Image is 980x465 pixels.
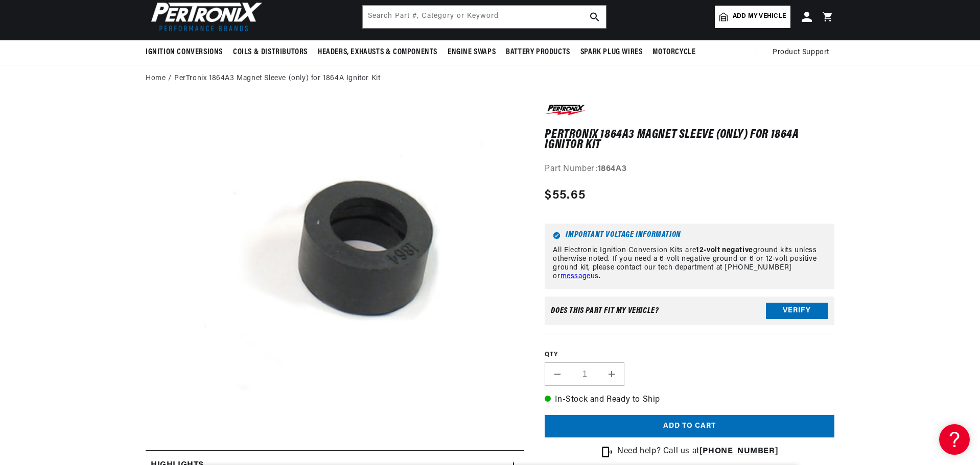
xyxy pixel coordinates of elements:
[647,40,701,64] summary: Motorcycle
[448,47,496,58] span: Engine Swaps
[146,47,223,58] span: Ignition Conversions
[545,130,834,151] h1: PerTronix 1864A3 Magnet Sleeve (only) for 1864A Ignitor Kit
[146,73,834,84] nav: breadcrumbs
[545,415,834,438] button: Add to cart
[773,40,834,65] summary: Product Support
[545,351,834,359] label: QTY
[617,445,778,458] p: Need help? Call us at
[551,307,659,315] div: Does This part fit My vehicle?
[699,447,778,455] a: [PHONE_NUMBER]
[598,165,627,173] strong: 1864A3
[773,47,829,58] span: Product Support
[501,40,575,64] summary: Battery Products
[146,103,524,430] media-gallery: Gallery Viewer
[766,303,828,319] button: Verify
[545,186,586,205] span: $55.65
[733,12,786,21] span: Add my vehicle
[174,73,380,84] a: PerTronix 1864A3 Magnet Sleeve (only) for 1864A Ignitor Kit
[553,247,826,281] p: All Electronic Ignition Conversion Kits are ground kits unless otherwise noted. If you need a 6-v...
[580,47,643,58] span: Spark Plug Wires
[584,6,606,28] button: search button
[545,394,834,407] p: In-Stock and Ready to Ship
[442,40,501,64] summary: Engine Swaps
[506,47,570,58] span: Battery Products
[313,40,442,64] summary: Headers, Exhausts & Components
[545,163,834,176] div: Part Number:
[233,47,308,58] span: Coils & Distributors
[715,6,790,28] a: Add my vehicle
[561,273,591,280] a: message
[146,40,228,64] summary: Ignition Conversions
[696,247,753,254] strong: 12-volt negative
[553,232,826,239] h6: Important Voltage Information
[363,6,606,28] input: Search Part #, Category or Keyword
[146,73,166,84] a: Home
[228,40,313,64] summary: Coils & Distributors
[318,47,437,58] span: Headers, Exhausts & Components
[652,47,695,58] span: Motorcycle
[575,40,648,64] summary: Spark Plug Wires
